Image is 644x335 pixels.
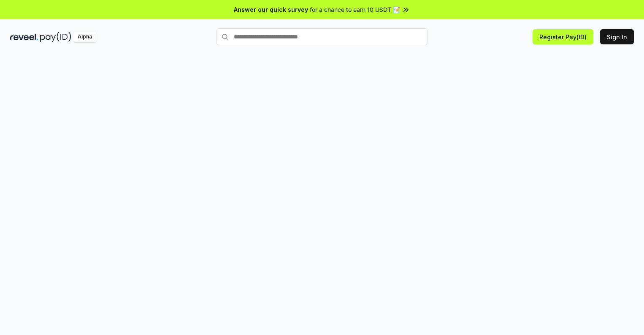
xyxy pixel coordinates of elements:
[40,32,71,42] img: pay_id
[234,5,308,14] span: Answer our quick survey
[310,5,400,14] span: for a chance to earn 10 USDT 📝
[533,29,593,44] button: Register Pay(ID)
[10,32,38,42] img: reveel_dark
[73,32,97,42] div: Alpha
[600,29,634,44] button: Sign In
